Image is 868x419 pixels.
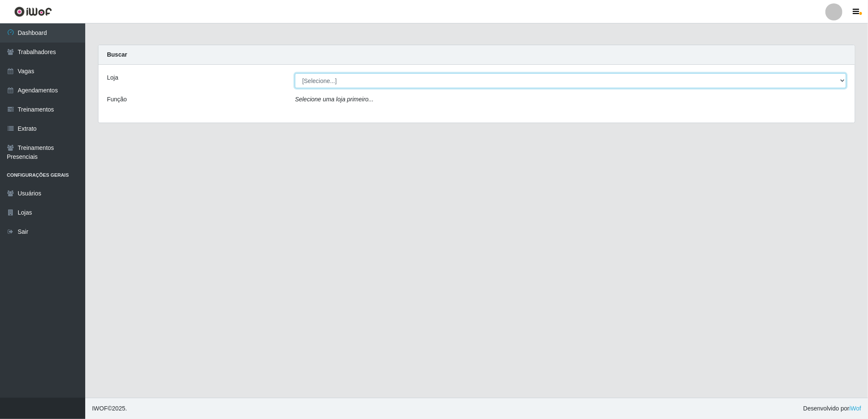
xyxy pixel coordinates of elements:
[849,405,861,412] a: iWof
[92,404,127,413] span: © 2025 .
[107,51,127,58] strong: Buscar
[803,404,861,413] span: Desenvolvido por
[14,6,52,17] img: CoreUI Logo
[107,73,118,82] label: Loja
[295,96,373,103] i: Selecione uma loja primeiro...
[92,405,108,412] span: IWOF
[107,95,127,104] label: Função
